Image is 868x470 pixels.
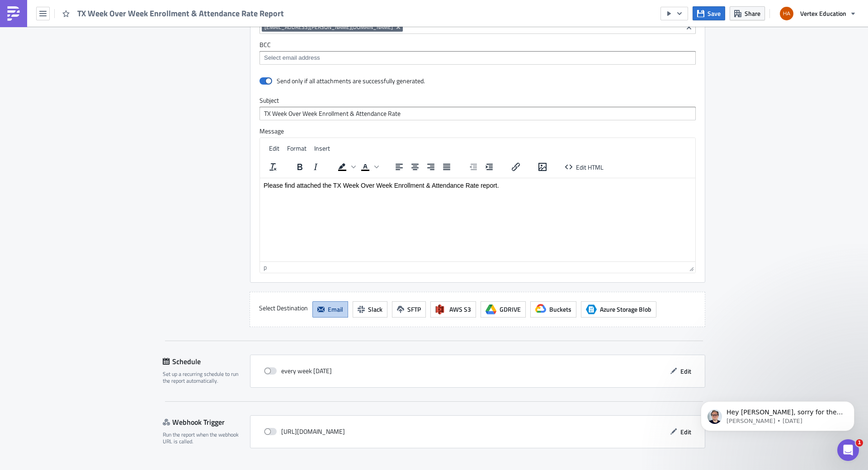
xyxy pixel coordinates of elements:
[837,439,859,461] iframe: Intercom live chat
[259,301,308,315] label: Select Destination
[264,364,332,378] div: every week [DATE]
[680,427,691,437] span: Edit
[353,301,387,318] button: Slack
[481,301,526,318] button: GDRIVE
[535,161,550,173] button: Insert/edit image
[549,304,571,314] span: Buckets
[265,161,281,173] button: Clear formatting
[163,431,244,445] div: Run the report when the webhook URL is called.
[264,24,393,31] span: [EMAIL_ADDRESS][PERSON_NAME][DOMAIN_NAME]
[335,161,357,173] div: Background color
[774,4,861,24] button: Vertex Education
[730,6,765,20] button: Share
[262,53,693,62] input: Select em ail add ress
[163,355,250,368] div: Schedule
[800,9,846,18] span: Vertex Education
[368,304,382,314] span: Slack
[439,161,454,173] button: Justify
[328,304,343,314] span: Email
[779,6,794,21] img: Avatar
[395,23,403,32] button: Remove Tag
[308,161,323,173] button: Italic
[708,9,721,18] span: Save
[77,8,285,19] span: TX Week Over Week Enrollment & Attendance Rate Report
[665,364,696,378] button: Edit
[745,9,760,18] span: Share
[530,301,576,318] button: Buckets
[260,178,695,261] iframe: Rich Text Area
[500,304,521,314] span: GDRIVE
[481,161,497,173] button: Increase indent
[269,143,279,153] span: Edit
[259,41,696,49] label: BCC
[665,425,696,439] button: Edit
[264,262,267,272] div: p
[6,6,21,21] img: PushMetrics
[508,161,524,173] button: Insert/edit link
[392,301,426,318] button: SFTP
[259,96,696,104] label: Subject
[264,425,345,438] div: [URL][DOMAIN_NAME]
[600,304,651,314] span: Azure Storage Blob
[312,301,348,318] button: Email
[163,415,250,429] div: Webhook Trigger
[576,162,604,171] span: Edit HTML
[686,262,695,273] div: Resize
[581,301,656,318] button: Azure Storage BlobAzure Storage Blob
[856,439,863,446] span: 1
[687,382,868,446] iframe: Intercom notifications message
[586,304,597,315] span: Azure Storage Blob
[693,6,725,20] button: Save
[358,161,380,173] div: Text color
[392,161,407,173] button: Align left
[449,304,471,314] span: AWS S3
[287,143,307,153] span: Format
[292,161,307,173] button: Bold
[430,301,476,318] button: AWS S3
[407,304,421,314] span: SFTP
[684,22,694,33] button: Clear selected items
[314,143,330,153] span: Insert
[277,77,425,85] div: Send only if all attachments are successfully generated.
[259,127,696,135] label: Message
[407,161,423,173] button: Align center
[561,161,607,173] button: Edit HTML
[466,161,481,173] button: Decrease indent
[680,366,691,376] span: Edit
[163,370,244,385] div: Set up a recurring schedule to run the report automatically.
[423,161,439,173] button: Align right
